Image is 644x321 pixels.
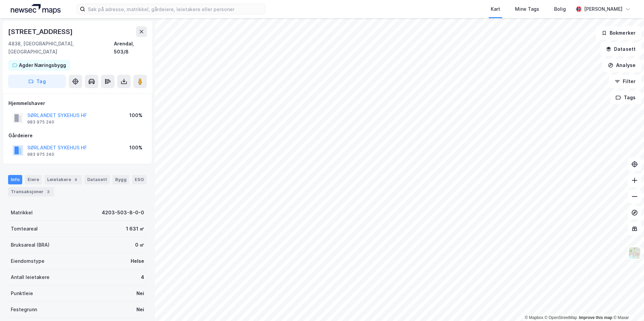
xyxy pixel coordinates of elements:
[129,111,142,119] div: 100%
[579,315,612,320] a: Improve this map
[600,42,641,56] button: Datasett
[45,188,52,195] div: 3
[610,289,644,321] iframe: Chat Widget
[8,132,147,140] div: Gårdeiere
[610,91,641,104] button: Tags
[525,315,543,320] a: Mapbox
[11,257,44,265] div: Eiendomstype
[602,59,641,72] button: Analyse
[85,4,265,14] input: Søk på adresse, matrikkel, gårdeiere, leietakere eller personer
[584,5,622,13] div: [PERSON_NAME]
[132,175,147,184] div: ESG
[136,289,144,297] div: Nei
[8,187,54,197] div: Transaksjoner
[545,315,577,320] a: OpenStreetMap
[11,241,50,249] div: Bruksareal (BRA)
[44,175,82,184] div: Leietakere
[129,144,142,152] div: 100%
[8,40,114,56] div: 4838, [GEOGRAPHIC_DATA], [GEOGRAPHIC_DATA]
[136,306,144,314] div: Nei
[609,75,641,88] button: Filter
[515,5,539,13] div: Mine Tags
[554,5,566,13] div: Bolig
[628,247,641,259] img: Z
[85,175,110,184] div: Datasett
[126,225,144,233] div: 1 631 ㎡
[11,4,61,14] img: logo.a4113a55bc3d86da70a041830d287a7e.svg
[141,273,144,281] div: 4
[610,289,644,321] div: Kontrollprogram for chat
[102,209,144,217] div: 4203-503-8-0-0
[8,26,74,37] div: [STREET_ADDRESS]
[131,257,144,265] div: Helse
[11,209,33,217] div: Matrikkel
[8,75,66,88] button: Tag
[11,306,37,314] div: Festegrunn
[72,176,79,183] div: 4
[19,61,66,69] div: Agder Næringsbygg
[491,5,500,13] div: Kart
[11,289,33,297] div: Punktleie
[25,175,42,184] div: Eiere
[11,225,38,233] div: Tomteareal
[8,175,22,184] div: Info
[27,119,54,125] div: 983 975 240
[112,175,129,184] div: Bygg
[11,273,50,281] div: Antall leietakere
[114,40,147,56] div: Arendal, 503/8
[596,26,641,40] button: Bokmerker
[135,241,144,249] div: 0 ㎡
[27,152,54,157] div: 983 975 240
[8,99,147,107] div: Hjemmelshaver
